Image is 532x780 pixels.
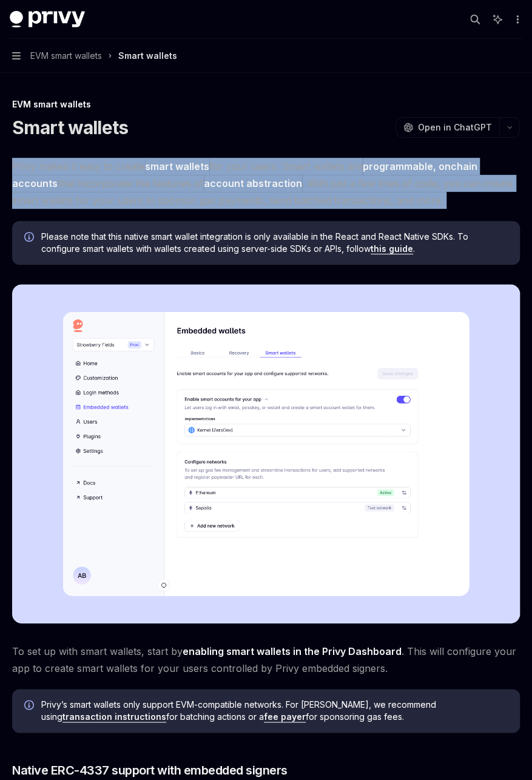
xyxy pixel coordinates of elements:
[12,117,128,138] h1: Smart wallets
[118,49,177,63] div: Smart wallets
[183,645,402,658] a: enabling smart wallets in the Privy Dashboard
[396,117,499,138] button: Open in ChatGPT
[24,700,36,712] svg: Info
[30,49,102,63] span: EVM smart wallets
[145,160,209,172] strong: smart wallets
[10,11,85,28] img: dark logo
[264,711,306,722] a: fee payer
[62,711,166,722] a: transaction instructions
[418,121,492,134] span: Open in ChatGPT
[12,98,520,110] div: EVM smart wallets
[24,232,36,244] svg: Info
[204,177,302,190] a: account abstraction
[41,231,508,255] span: Please note that this native smart wallet integration is only available in the React and React Na...
[12,643,520,677] span: To set up with smart wallets, start by . This will configure your app to create smart wallets for...
[371,243,413,254] a: this guide
[12,762,288,779] span: Native ERC-4337 support with embedded signers
[41,699,508,723] span: Privy’s smart wallets only support EVM-compatible networks. For [PERSON_NAME], we recommend using...
[510,11,522,28] button: More actions
[12,158,520,209] span: Privy makes it easy to create for your users. Smart wallets are that incorporate the features of ...
[12,284,520,623] img: Sample enable smart wallets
